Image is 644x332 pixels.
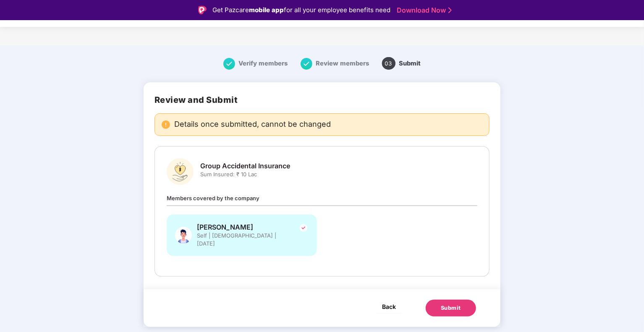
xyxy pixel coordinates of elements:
img: svg+xml;base64,PHN2ZyBpZD0iVGljay0yNHgyNCIgeG1sbnM9Imh0dHA6Ly93d3cudzMub3JnLzIwMDAvc3ZnIiB3aWR0aD... [298,223,309,233]
span: Back [382,301,396,312]
span: Sum Insured: ₹ 10 Lac [200,170,290,178]
span: Review members [316,60,369,67]
h2: Review and Submit [154,95,490,105]
span: Self | [DEMOGRAPHIC_DATA] | [DATE] [197,232,289,248]
span: Details once submitted, cannot be changed [174,120,331,129]
div: Submit [441,304,461,312]
span: Submit [399,60,421,67]
div: Get Pazcare for all your employee benefits need [212,5,390,15]
img: svg+xml;base64,PHN2ZyB4bWxucz0iaHR0cDovL3d3dy53My5vcmcvMjAwMC9zdmciIHdpZHRoPSIxNiIgaGVpZ2h0PSIxNi... [301,58,312,70]
span: Verify members [239,60,288,67]
strong: mobile app [249,6,284,14]
img: Stroke [448,6,452,15]
span: 03 [382,57,395,70]
img: svg+xml;base64,PHN2ZyB4bWxucz0iaHR0cDovL3d3dy53My5vcmcvMjAwMC9zdmciIHdpZHRoPSIxNiIgaGVpZ2h0PSIxNi... [223,58,235,70]
span: [PERSON_NAME] [197,223,289,232]
img: svg+xml;base64,PHN2ZyBpZD0iU3BvdXNlX01hbGUiIHhtbG5zPSJodHRwOi8vd3d3LnczLm9yZy8yMDAwL3N2ZyIgeG1sbn... [175,223,192,248]
button: Submit [426,300,476,316]
img: svg+xml;base64,PHN2ZyBpZD0iRGFuZ2VyX2FsZXJ0IiBkYXRhLW5hbWU9IkRhbmdlciBhbGVydCIgeG1sbnM9Imh0dHA6Ly... [162,120,170,129]
img: svg+xml;base64,PHN2ZyBpZD0iR3JvdXBfQWNjaWRlbnRhbF9JbnN1cmFuY2UiIGRhdGEtbmFtZT0iR3JvdXAgQWNjaWRlbn... [167,158,194,185]
img: Logo [198,6,207,14]
a: Download Now [397,6,449,15]
span: Group Accidental Insurance [200,162,290,170]
button: Back [376,300,402,313]
span: Members covered by the company [167,195,259,201]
